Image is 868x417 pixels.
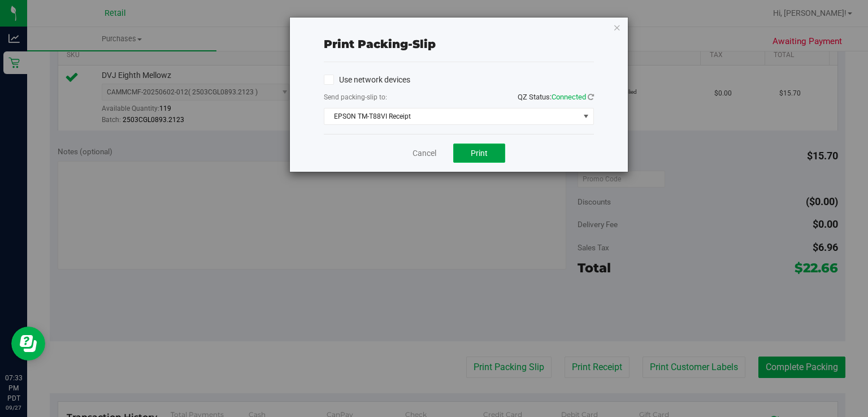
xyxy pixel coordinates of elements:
iframe: Resource center [11,327,45,360]
label: Send packing-slip to: [324,92,387,102]
span: EPSON TM-T88VI Receipt [324,108,579,124]
span: select [579,108,593,124]
span: Print packing-slip [324,37,436,51]
label: Use network devices [324,74,410,86]
span: Connected [552,93,586,101]
span: Print [471,149,488,158]
a: Cancel [413,147,436,159]
button: Print [453,144,505,163]
span: QZ Status: [518,93,594,101]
